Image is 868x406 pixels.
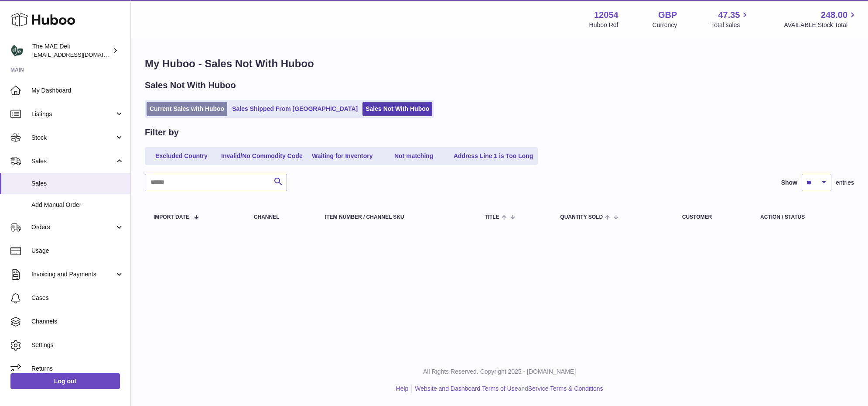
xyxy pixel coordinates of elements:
[781,179,797,187] label: Show
[31,270,115,279] span: Invoicing and Payments
[528,385,603,392] a: Service Terms & Conditions
[594,9,619,21] strong: 12054
[31,86,124,95] span: My Dashboard
[485,214,499,220] span: Title
[412,385,603,393] li: and
[379,149,449,163] a: Not matching
[415,385,518,392] a: Website and Dashboard Terms of Use
[145,79,236,91] h2: Sales Not With Huboo
[32,51,128,58] span: [EMAIL_ADDRESS][DOMAIN_NAME]
[147,102,227,116] a: Current Sales with Huboo
[451,149,537,163] a: Address Line 1 is Too Long
[218,149,306,163] a: Invalid/No Commodity Code
[145,127,179,138] h2: Filter by
[254,214,308,220] div: Channel
[10,373,120,389] a: Log out
[362,102,432,116] a: Sales Not With Huboo
[821,9,847,21] span: 248.00
[31,201,124,209] span: Add Manual Order
[31,341,124,349] span: Settings
[229,102,361,116] a: Sales Shipped From [GEOGRAPHIC_DATA]
[10,44,24,57] img: logistics@deliciouslyella.com
[682,214,743,220] div: Customer
[784,21,858,29] span: AVAILABLE Stock Total
[31,294,124,302] span: Cases
[31,110,115,118] span: Listings
[154,214,189,220] span: Import date
[31,223,115,231] span: Orders
[589,21,619,29] div: Huboo Ref
[147,149,216,163] a: Excluded Country
[560,214,603,220] span: Quantity Sold
[31,317,124,326] span: Channels
[784,9,858,29] a: 248.00 AVAILABLE Stock Total
[396,385,409,392] a: Help
[653,21,677,29] div: Currency
[325,214,467,220] div: Item Number / Channel SKU
[658,9,677,21] strong: GBP
[138,368,861,376] p: All Rights Reserved. Copyright 2025 - [DOMAIN_NAME]
[31,134,115,142] span: Stock
[31,157,115,165] span: Sales
[31,365,124,373] span: Returns
[32,42,111,59] div: The MAE Deli
[31,247,124,255] span: Usage
[760,214,845,220] div: Action / Status
[145,57,854,71] h1: My Huboo - Sales Not With Huboo
[308,149,377,163] a: Waiting for Inventory
[31,179,124,188] span: Sales
[711,9,750,29] a: 47.35 Total sales
[718,9,740,21] span: 47.35
[711,21,750,29] span: Total sales
[836,179,854,187] span: entries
